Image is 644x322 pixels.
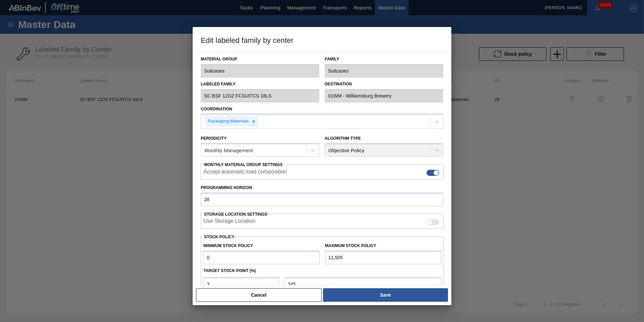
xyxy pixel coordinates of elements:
button: Cancel [196,288,322,302]
h3: Edit labeled family by center [193,27,451,53]
label: Minimum Stock Policy [203,243,253,248]
label: Material Group [201,54,319,64]
label: Maximum Stock Policy [325,243,376,248]
button: Save [323,288,448,302]
label: Periodicity [201,136,227,141]
label: Stock Policy [204,235,234,239]
label: Family [325,54,443,64]
label: Target Stock Point (%) [203,268,256,273]
label: Accept automatic load composition [203,169,287,177]
div: Monthly Management [204,147,253,153]
span: Monthly Material Group Settings [204,162,283,167]
span: Storage Location Settings [204,212,267,217]
label: When enabled, the system will display stocks from different storage locations. [203,218,255,226]
label: Coordination [201,107,232,111]
label: Labeled Family [201,79,319,89]
label: Algorithm Type [325,136,361,141]
label: Destination [325,79,443,89]
label: Programming Horizon [201,183,443,193]
div: Packaging Materials [206,117,250,126]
